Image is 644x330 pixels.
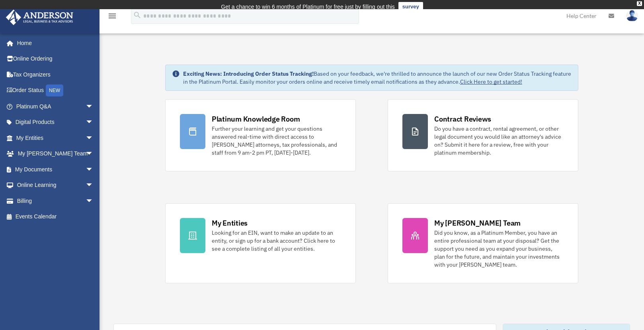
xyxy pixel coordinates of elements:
[183,70,572,86] div: Based on your feedback, we're thrilled to announce the launch of our new Order Status Tracking fe...
[434,125,564,157] div: Do you have a contract, rental agreement, or other legal document you would like an attorney's ad...
[6,161,105,177] a: My Documentsarrow_drop_down
[212,125,341,157] div: Further your learning and get your questions answered real-time with direct access to [PERSON_NAM...
[86,130,101,146] span: arrow_drop_down
[86,161,101,178] span: arrow_drop_down
[86,177,101,194] span: arrow_drop_down
[183,70,314,77] strong: Exciting News: Introducing Order Status Tracking!
[6,177,105,193] a: Online Learningarrow_drop_down
[6,130,105,146] a: My Entitiesarrow_drop_down
[86,146,101,162] span: arrow_drop_down
[165,203,356,283] a: My Entities Looking for an EIN, want to make an update to an entity, or sign up for a bank accoun...
[434,218,521,228] div: My [PERSON_NAME] Team
[637,1,642,6] div: close
[107,14,117,21] a: menu
[6,51,105,67] a: Online Ordering
[6,82,105,99] a: Order StatusNEW
[86,114,101,131] span: arrow_drop_down
[6,98,105,114] a: Platinum Q&Aarrow_drop_down
[460,78,522,85] a: Click Here to get started!
[626,10,638,22] img: User Pic
[398,2,423,12] a: survey
[46,84,63,96] div: NEW
[212,229,341,253] div: Looking for an EIN, want to make an update to an entity, or sign up for a bank account? Click her...
[107,11,117,21] i: menu
[212,218,248,228] div: My Entities
[4,10,76,25] img: Anderson Advisors Platinum Portal
[6,193,105,209] a: Billingarrow_drop_down
[6,114,105,130] a: Digital Productsarrow_drop_down
[388,203,578,283] a: My [PERSON_NAME] Team Did you know, as a Platinum Member, you have an entire professional team at...
[133,11,142,20] i: search
[6,209,105,225] a: Events Calendar
[388,99,578,171] a: Contract Reviews Do you have a contract, rental agreement, or other legal document you would like...
[86,98,101,115] span: arrow_drop_down
[86,193,101,209] span: arrow_drop_down
[6,35,101,51] a: Home
[165,99,356,171] a: Platinum Knowledge Room Further your learning and get your questions answered real-time with dire...
[434,114,491,124] div: Contract Reviews
[6,146,105,162] a: My [PERSON_NAME] Teamarrow_drop_down
[221,2,395,12] div: Get a chance to win 6 months of Platinum for free just by filling out this
[434,229,564,269] div: Did you know, as a Platinum Member, you have an entire professional team at your disposal? Get th...
[212,114,300,124] div: Platinum Knowledge Room
[6,67,105,82] a: Tax Organizers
